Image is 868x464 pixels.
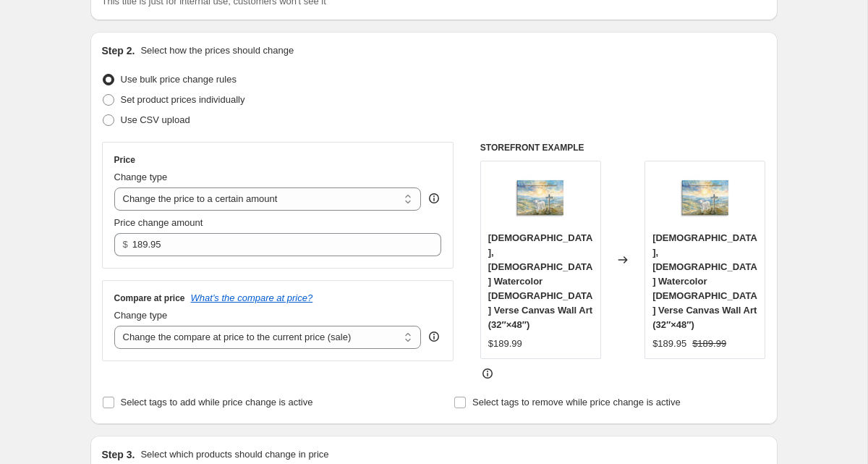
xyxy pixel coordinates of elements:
[676,169,734,227] img: lamb-of-god-canvas-419887_80x.jpg
[102,447,135,462] h2: Step 3.
[480,142,766,153] h6: STOREFRONT EXAMPLE
[652,232,757,330] span: [DEMOGRAPHIC_DATA], [DEMOGRAPHIC_DATA] Watercolor [DEMOGRAPHIC_DATA] Verse Canvas Wall Art (32″×48″)
[132,233,420,256] input: 80.00
[427,329,441,344] div: help
[472,397,681,408] span: Select tags to remove while price change is active
[140,43,294,58] p: Select how the prices should change
[114,292,185,304] h3: Compare at price
[123,239,128,250] span: $
[121,397,313,408] span: Select tags to add while price change is active
[121,74,237,85] span: Use bulk price change rules
[114,217,203,228] span: Price change amount
[511,169,569,227] img: lamb-of-god-canvas-419887_80x.jpg
[121,114,190,125] span: Use CSV upload
[427,191,441,206] div: help
[121,94,245,105] span: Set product prices individually
[114,154,135,166] h3: Price
[140,447,328,462] p: Select which products should change in price
[114,310,168,321] span: Change type
[102,43,135,58] h2: Step 2.
[488,232,593,330] span: [DEMOGRAPHIC_DATA], [DEMOGRAPHIC_DATA] Watercolor [DEMOGRAPHIC_DATA] Verse Canvas Wall Art (32″×48″)
[488,337,522,351] div: $189.99
[692,337,726,351] strike: $189.99
[191,292,313,303] button: What's the compare at price?
[114,172,168,182] span: Change type
[652,337,686,351] div: $189.95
